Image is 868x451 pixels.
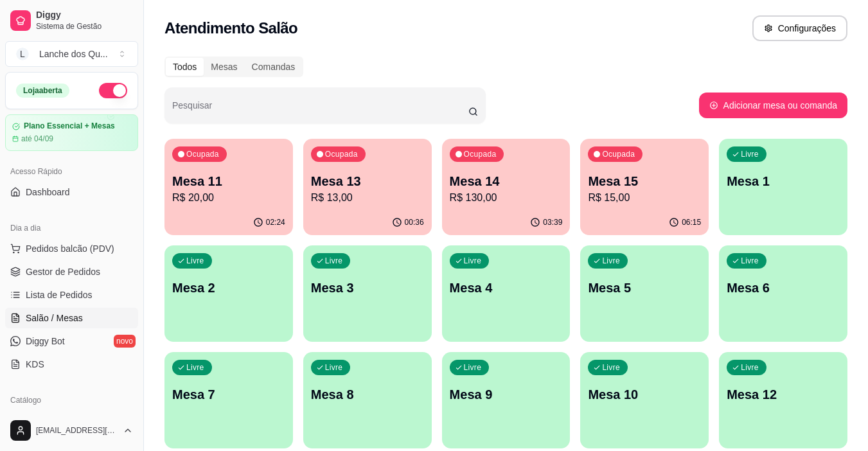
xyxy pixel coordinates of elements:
p: 06:15 [682,217,701,227]
p: R$ 20,00 [172,190,285,206]
p: R$ 13,00 [311,190,424,206]
p: Livre [741,362,759,373]
span: Gestor de Pedidos [26,265,100,278]
a: Diggy Botnovo [5,331,138,351]
a: DiggySistema de Gestão [5,5,138,36]
button: Configurações [752,15,847,41]
p: Livre [602,256,620,266]
p: Mesa 10 [588,385,701,403]
p: Livre [186,256,204,266]
button: LivreMesa 5 [580,245,709,342]
a: KDS [5,354,138,375]
article: Plano Essencial + Mesas [24,121,115,131]
button: [EMAIL_ADDRESS][DOMAIN_NAME] [5,415,138,446]
p: 03:39 [543,217,562,227]
p: 02:24 [266,217,285,227]
button: LivreMesa 6 [719,245,847,342]
p: 00:36 [405,217,424,227]
p: Ocupada [186,149,219,159]
p: Mesa 5 [588,279,701,297]
p: Livre [602,362,620,373]
h2: Atendimento Salão [164,18,297,39]
button: LivreMesa 1 [719,139,847,235]
p: Mesa 15 [588,172,701,190]
div: Lanche dos Qu ... [39,48,108,60]
span: Lista de Pedidos [26,288,93,301]
p: Mesa 4 [450,279,563,297]
article: até 04/09 [21,134,53,144]
p: Mesa 11 [172,172,285,190]
input: Pesquisar [172,104,468,117]
div: Mesas [204,58,244,76]
div: Catálogo [5,390,138,411]
div: Dia a dia [5,218,138,238]
span: L [16,48,29,60]
span: Pedidos balcão (PDV) [26,242,114,255]
button: LivreMesa 10 [580,352,709,448]
p: Ocupada [325,149,358,159]
div: Acesso Rápido [5,161,138,182]
p: Mesa 9 [450,385,563,403]
button: Pedidos balcão (PDV) [5,238,138,259]
span: KDS [26,358,44,371]
button: LivreMesa 12 [719,352,847,448]
p: Mesa 8 [311,385,424,403]
button: Adicionar mesa ou comanda [699,93,847,118]
p: Mesa 12 [727,385,840,403]
button: OcupadaMesa 15R$ 15,0006:15 [580,139,709,235]
p: Mesa 7 [172,385,285,403]
p: Mesa 1 [727,172,840,190]
span: Diggy Bot [26,335,65,348]
a: Lista de Pedidos [5,285,138,305]
button: LivreMesa 7 [164,352,293,448]
p: Mesa 13 [311,172,424,190]
div: Comandas [245,58,303,76]
p: R$ 15,00 [588,190,701,206]
p: R$ 130,00 [450,190,563,206]
button: LivreMesa 4 [442,245,571,342]
a: Gestor de Pedidos [5,261,138,282]
button: LivreMesa 2 [164,245,293,342]
a: Salão / Mesas [5,308,138,328]
p: Livre [325,256,343,266]
button: LivreMesa 3 [303,245,432,342]
p: Livre [325,362,343,373]
button: Select a team [5,41,138,67]
button: LivreMesa 8 [303,352,432,448]
button: OcupadaMesa 14R$ 130,0003:39 [442,139,571,235]
p: Livre [741,256,759,266]
p: Livre [464,256,482,266]
a: Dashboard [5,182,138,202]
p: Mesa 2 [172,279,285,297]
div: Loja aberta [16,84,69,98]
span: Sistema de Gestão [36,21,133,31]
div: Todos [166,58,204,76]
p: Livre [741,149,759,159]
button: Alterar Status [99,83,127,98]
p: Mesa 14 [450,172,563,190]
button: LivreMesa 9 [442,352,571,448]
span: [EMAIL_ADDRESS][DOMAIN_NAME] [36,425,118,436]
p: Ocupada [464,149,497,159]
button: OcupadaMesa 11R$ 20,0002:24 [164,139,293,235]
span: Diggy [36,10,133,21]
span: Salão / Mesas [26,312,83,324]
p: Ocupada [602,149,635,159]
span: Dashboard [26,186,70,199]
a: Plano Essencial + Mesasaté 04/09 [5,114,138,151]
button: OcupadaMesa 13R$ 13,0000:36 [303,139,432,235]
p: Livre [186,362,204,373]
p: Mesa 6 [727,279,840,297]
p: Livre [464,362,482,373]
p: Mesa 3 [311,279,424,297]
